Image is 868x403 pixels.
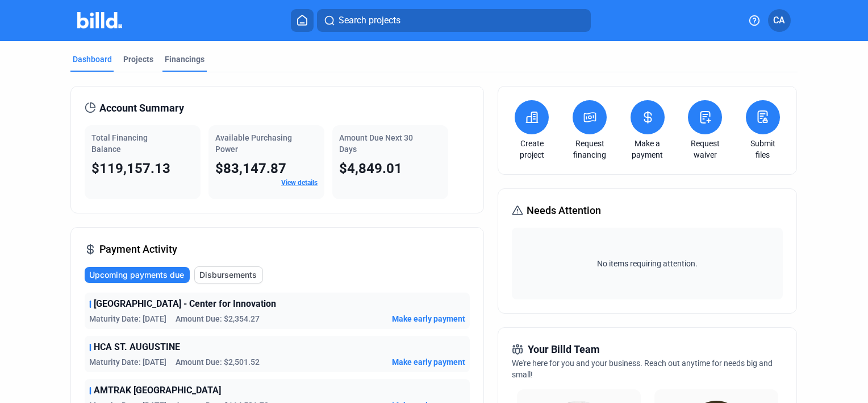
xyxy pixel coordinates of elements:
[91,133,148,154] span: Total Financing Balance
[176,313,260,324] span: Amount Due: $2,354.27
[317,9,591,32] button: Search projects
[392,356,465,368] button: Make early payment
[199,269,257,281] span: Disbursements
[99,100,184,116] span: Account Summary
[512,138,552,161] a: Create project
[516,258,778,269] span: No items requiring attention.
[685,138,725,161] a: Request waiver
[768,9,791,32] button: CA
[281,179,318,187] a: View details
[628,138,667,161] a: Make a payment
[123,54,153,65] div: Projects
[215,133,292,154] span: Available Purchasing Power
[176,356,260,368] span: Amount Due: $2,501.52
[94,297,276,311] span: [GEOGRAPHIC_DATA] - Center for Innovation
[215,161,286,176] span: $83,147.87
[512,359,773,379] span: We're here for you and your business. Reach out anytime for needs big and small!
[570,138,610,161] a: Request financing
[89,356,166,368] span: Maturity Date: [DATE]
[743,138,783,161] a: Submit files
[339,14,400,27] span: Search projects
[94,340,180,354] span: HCA ST. AUGUSTINE
[77,12,122,28] img: Billd Company Logo
[528,342,600,357] span: Your Billd Team
[99,241,177,257] span: Payment Activity
[89,313,166,324] span: Maturity Date: [DATE]
[89,269,184,281] span: Upcoming payments due
[339,133,413,154] span: Amount Due Next 30 Days
[165,54,205,65] div: Financings
[85,267,190,283] button: Upcoming payments due
[94,384,221,397] span: AMTRAK [GEOGRAPHIC_DATA]
[773,14,785,27] span: CA
[339,161,402,176] span: $4,849.01
[527,203,601,219] span: Needs Attention
[392,313,465,324] button: Make early payment
[73,54,112,65] div: Dashboard
[194,266,263,283] button: Disbursements
[91,161,170,176] span: $119,157.13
